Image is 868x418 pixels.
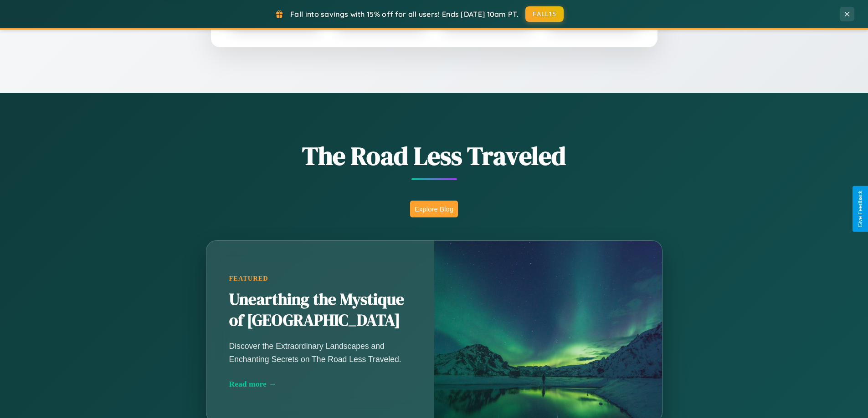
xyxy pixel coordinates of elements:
div: Give Feedback [857,191,863,227]
p: Discover the Extraordinary Landscapes and Enchanting Secrets on The Road Less Traveled. [229,340,411,365]
div: Featured [229,275,411,282]
div: Read more → [229,379,411,389]
button: Explore Blog [410,201,458,217]
h2: Unearthing the Mystique of [GEOGRAPHIC_DATA] [229,289,411,331]
h1: The Road Less Traveled [161,138,708,173]
button: FALL15 [525,6,564,22]
span: Fall into savings with 15% off for all users! Ends [DATE] 10am PT. [290,10,519,19]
